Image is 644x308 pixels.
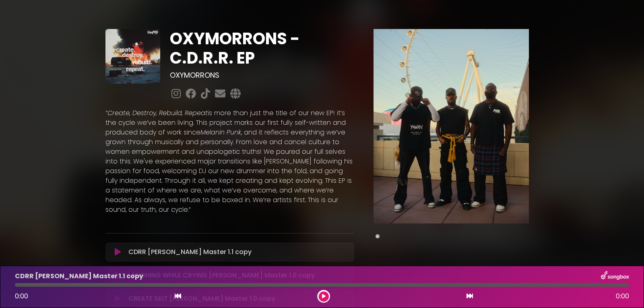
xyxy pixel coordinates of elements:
span: 0:00 [616,291,629,301]
p: CDRR [PERSON_NAME] Master 1.1 copy [15,271,143,281]
em: “Create, Destroy, Rebuild, Repeat [105,108,208,118]
h3: OXYMORRONS [170,71,354,80]
h1: OXYMORRONS - C.D.R.R. EP [170,29,354,68]
img: songbox-logo-white.png [601,271,629,281]
em: Melanin Punk [200,128,241,137]
p: CDRR [PERSON_NAME] Master 1.1 copy [128,247,252,257]
img: 4qoL0AItSS6VikCHZSDs [105,29,160,84]
span: 0:00 [15,291,28,301]
img: Main Media [374,29,529,223]
p: is more than just the title of our new EP! it’s the cycle we’ve been living. This project marks o... [105,108,354,215]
